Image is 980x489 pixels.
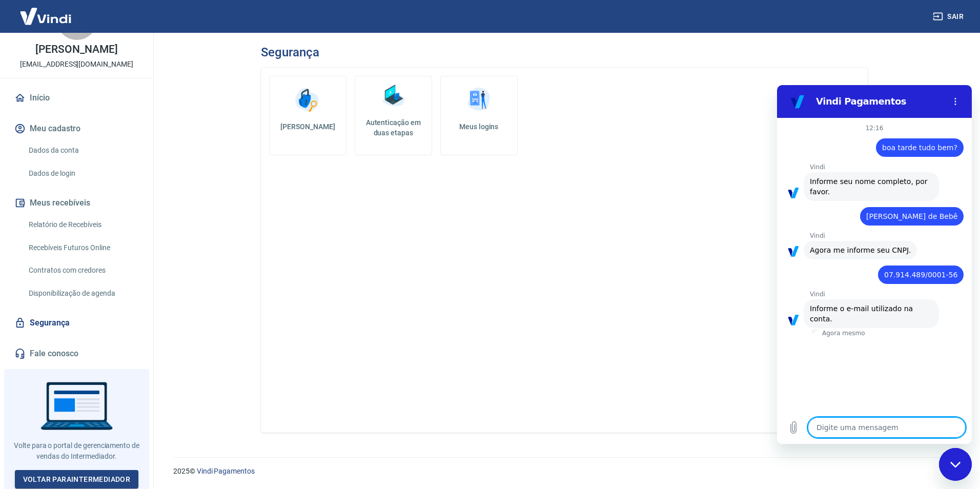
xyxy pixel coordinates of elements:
[777,85,972,444] iframe: Janela de mensagens
[12,192,141,214] button: Meus recebíveis
[25,260,141,281] a: Contratos com credores
[25,214,141,235] a: Relatório de Recebíveis
[292,85,323,115] img: Alterar senha
[25,283,141,304] a: Disponibilização de agenda
[197,467,255,475] a: Vindi Pagamentos
[173,466,955,477] p: 2025 ©
[20,59,133,70] p: [EMAIL_ADDRESS][DOMAIN_NAME]
[939,448,972,481] iframe: Botão para abrir a janela de mensagens, conversa em andamento
[440,76,518,155] a: Meus logins
[25,140,141,161] a: Dados da conta
[35,44,117,55] p: [PERSON_NAME]
[12,342,141,365] a: Fale conosco
[261,45,319,59] h3: Segurança
[278,121,338,132] h5: [PERSON_NAME]
[931,7,968,26] button: Sair
[359,117,427,138] h5: Autenticação em duas etapas
[12,1,79,32] img: Vindi
[378,80,409,111] img: Autenticação em duas etapas
[12,117,141,140] button: Meu cadastro
[449,121,509,132] h5: Meus logins
[269,76,346,155] a: [PERSON_NAME]
[463,85,494,115] img: Meus logins
[12,87,141,109] a: Início
[25,163,141,184] a: Dados de login
[355,76,432,155] a: Autenticação em duas etapas
[15,470,139,489] a: Voltar paraIntermediador
[25,237,141,258] a: Recebíveis Futuros Online
[12,312,141,334] a: Segurança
